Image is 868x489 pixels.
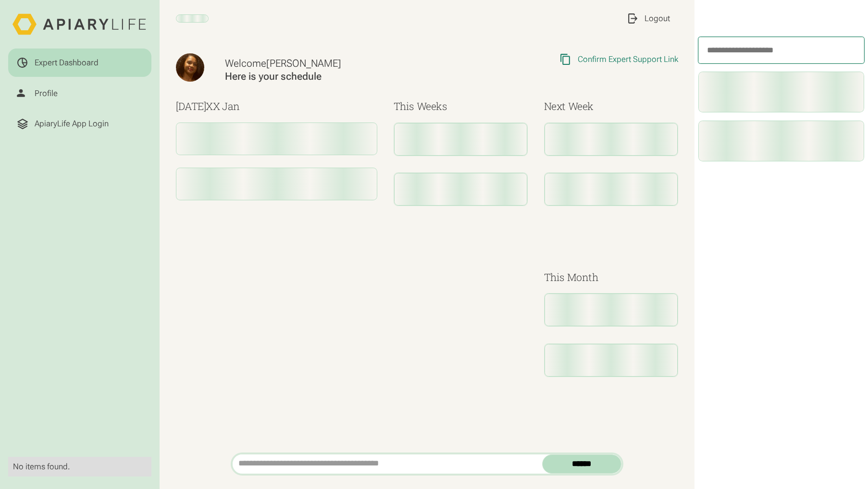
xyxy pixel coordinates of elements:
div: Confirm Expert Support Link [578,54,678,64]
a: ApiaryLife App Login [8,110,151,138]
div: Logout [645,13,670,24]
a: Profile [8,79,151,108]
a: Logout [618,4,678,33]
h3: This Weeks [394,99,528,114]
div: ApiaryLife App Login [35,119,109,129]
div: No items found. [13,462,147,472]
div: Welcome [225,57,449,70]
span: [PERSON_NAME] [266,57,341,69]
h3: Next Week [544,99,678,114]
div: Here is your schedule [225,70,449,83]
div: Profile [35,88,58,98]
span: XX Jan [206,99,240,113]
div: Expert Dashboard [35,58,99,68]
h3: [DATE] [176,99,377,114]
a: Expert Dashboard [8,49,151,77]
h3: This Month [544,270,678,285]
